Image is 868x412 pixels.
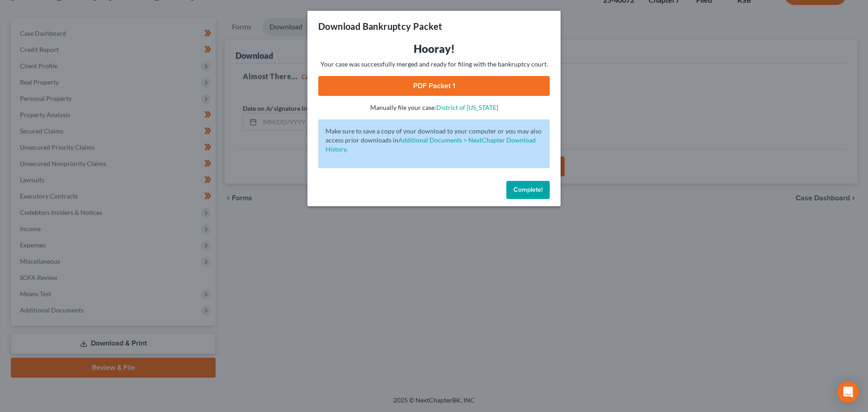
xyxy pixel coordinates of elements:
p: Your case was successfully merged and ready for filing with the bankruptcy court. [318,60,550,69]
p: Make sure to save a copy of your download to your computer or you may also access prior downloads in [325,127,542,154]
span: Complete! [514,186,542,194]
h3: Hooray! [318,42,550,56]
a: PDF Packet 1 [318,76,550,96]
a: District of [US_STATE] [436,104,498,111]
button: Complete! [506,181,550,199]
h3: Download Bankruptcy Packet [318,20,442,33]
p: Manually file your case: [318,103,550,112]
a: Additional Documents > NextChapter Download History. [325,136,536,153]
div: Open Intercom Messenger [837,381,859,403]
